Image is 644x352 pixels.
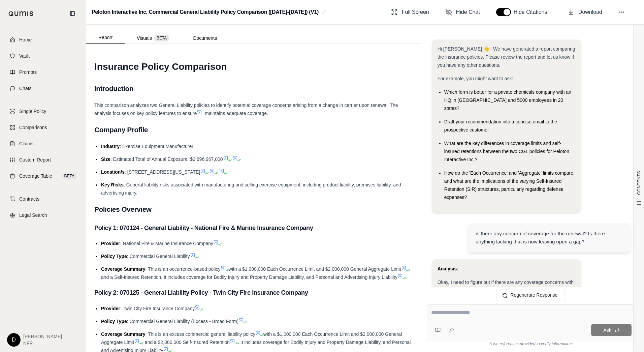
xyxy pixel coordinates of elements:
a: Coverage TableBETA [4,169,82,183]
a: Custom Report [4,152,82,167]
span: : This is an occurrence-based policy [146,266,221,272]
span: Provider [101,241,120,246]
h1: Insurance Policy Comparison [94,57,413,76]
span: Key Risks [101,182,124,187]
strong: Analysis: [438,266,458,271]
span: Legal Search [19,212,47,218]
span: Chats [19,85,32,92]
span: Regenerate Response [510,292,557,298]
span: For example, you might want to ask: [438,76,513,81]
span: Provider [101,306,120,311]
button: Download [565,5,605,19]
span: Hide Citations [514,8,551,16]
span: Policy Type [101,319,127,324]
span: Contracts [19,196,39,202]
button: Documents [181,33,229,43]
span: : General liability risks associated with manufacturing and selling exercise equipment, including... [101,182,401,196]
a: Prompts [4,65,82,80]
span: Okay, I need to figure out if there are any coverage concerns with the renewal, specifically if t... [438,280,576,333]
span: Which form is better for a private chemicals company with an HQ in [GEOGRAPHIC_DATA] and 5000 emp... [444,89,571,111]
a: Vault [4,49,82,63]
span: : Commercial General Liability (Excess - Broad Form) [127,319,238,324]
div: D [7,333,21,347]
span: Draft your recommendation into a concise email to the prospective customer [444,119,557,133]
span: Single Policy [19,108,46,115]
span: : Exercise Equipment Manufacturer [120,144,193,149]
h2: Peloton Interactive Inc. Commercial General Liability Policy Comparison ([DATE]-[DATE]) (V1) [92,6,319,18]
h2: Introduction [94,82,413,96]
span: Coverage Summary [101,331,146,337]
h2: Policies Overview [94,202,413,216]
span: , and a $2,000,000 Self-Insured Retention [142,340,230,345]
span: What are the key differences in coverage limits and self-insured retentions between the two CGL p... [444,141,569,162]
span: Policy Type [101,254,127,259]
h3: Policy 1: 070124 - General Liability - National Fire & Marine Insurance Company [94,222,413,234]
span: BETA [155,35,169,41]
button: Hide Chat [443,5,483,19]
span: . [406,274,407,280]
span: Download [578,8,602,16]
a: Home [4,32,82,47]
div: is there any concern of coverage for the renewal? Is there anything lacking that is now leaving o... [476,230,622,246]
span: Claims [19,140,34,147]
span: Comparisons [19,124,47,131]
a: Comparisons [4,120,82,135]
a: Claims [4,136,82,151]
span: Full Screen [402,8,429,16]
a: Chats [4,81,82,96]
button: Collapse sidebar [67,8,78,19]
span: : [STREET_ADDRESS][US_STATE] [125,169,200,175]
span: Ask [603,327,611,333]
span: Prompts [19,69,37,76]
span: Industry [101,144,120,149]
a: Single Policy [4,104,82,119]
img: Qumis Logo [8,11,34,16]
span: Hi [PERSON_NAME] 👋 - We have generated a report comparing the insurance policies. Please review t... [438,46,575,68]
span: BETA [62,173,76,179]
div: *Use references provided to verify information. [427,341,636,347]
span: CONTENTS [636,171,642,195]
span: Vault [19,53,30,59]
span: NFP [23,340,62,347]
span: Size [101,156,110,162]
span: Home [19,36,32,43]
h2: Company Profile [94,123,413,137]
span: Hide Chat [456,8,480,16]
button: Full Screen [388,5,432,19]
span: Coverage Table [19,173,52,179]
span: : Estimated Total of Annual Exposure: $2,696,967,000 [110,156,223,162]
span: : This is an excess commercial general liability policy [146,331,256,337]
span: How do the 'Each Occurrence' and 'Aggregate' limits compare, and what are the implications of the... [444,170,575,200]
button: Ask [591,324,632,336]
span: with a $1,000,000 Each Occurrence Limit and $2,000,000 General Aggregate Limit [101,331,402,345]
span: : National Fire & Marine Insurance Company [120,241,213,246]
span: : Commercial General Liability [127,254,190,259]
a: Legal Search [4,208,82,223]
span: with a $1,000,000 Each Occurrence Limit and $2,000,000 General Aggregate Limit [229,266,401,272]
span: maintains adequate coverage. [205,111,268,116]
button: Report [86,32,125,43]
a: Contracts [4,192,82,206]
span: [PERSON_NAME] [23,333,62,340]
span: Location/s [101,169,125,175]
button: Regenerate Response [496,290,566,300]
span: Coverage Summary [101,266,146,272]
button: Visuals [125,33,181,43]
span: : Twin City Fire Insurance Company [120,306,195,311]
span: This comparison analyzes two General Liability policies to identify potential coverage concerns a... [94,102,398,116]
span: Custom Report [19,156,51,163]
h3: Policy 2: 070125 - General Liability Policy - Twin City Fire Insurance Company [94,287,413,299]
